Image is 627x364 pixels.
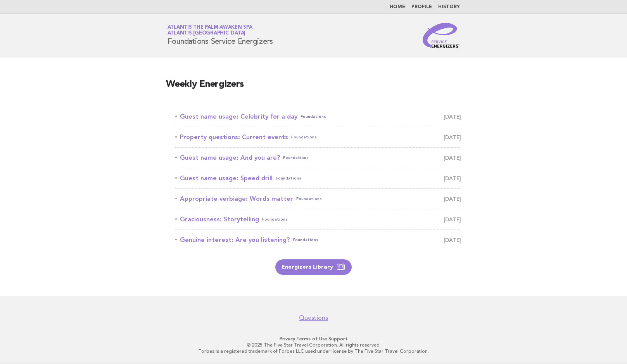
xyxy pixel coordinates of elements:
[296,193,322,204] span: Foundations
[175,214,461,225] a: Graciousness: StorytellingFoundations [DATE]
[168,25,252,36] a: Atlantis The Palm Awaken SpaAtlantis [GEOGRAPHIC_DATA]
[283,152,309,163] span: Foundations
[166,78,461,97] h2: Weekly Energizers
[76,336,551,342] p: · ·
[444,235,461,245] span: [DATE]
[328,336,347,342] a: Support
[296,336,327,342] a: Terms of Use
[411,5,432,9] a: Profile
[175,173,461,184] a: Guest name usage: Speed drillFoundations [DATE]
[168,31,246,36] span: Atlantis [GEOGRAPHIC_DATA]
[76,348,551,354] p: Forbes is a registered trademark of Forbes LLC used under license by The Five Star Travel Corpora...
[175,132,461,143] a: Property questions: Current eventsFoundations [DATE]
[444,132,461,143] span: [DATE]
[275,259,352,275] a: Energizers Library
[175,193,461,204] a: Appropriate verbiage: Words matterFoundations [DATE]
[444,193,461,204] span: [DATE]
[175,111,461,122] a: Guest name usage: Celebrity for a dayFoundations [DATE]
[168,25,273,45] h1: Foundations Service Energizers
[299,314,328,322] a: Questions
[444,111,461,122] span: [DATE]
[175,235,461,245] a: Genuine interest: Are you listening?Foundations [DATE]
[301,111,326,122] span: Foundations
[276,173,301,184] span: Foundations
[291,132,317,143] span: Foundations
[423,23,460,48] img: Service Energizers
[175,152,461,163] a: Guest name usage: And you are?Foundations [DATE]
[444,214,461,225] span: [DATE]
[262,214,288,225] span: Foundations
[444,152,461,163] span: [DATE]
[293,235,318,245] span: Foundations
[76,342,551,348] p: © 2025 The Five Star Travel Corporation. All rights reserved.
[280,336,295,342] a: Privacy
[438,5,460,9] a: History
[390,5,405,9] a: Home
[444,173,461,184] span: [DATE]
